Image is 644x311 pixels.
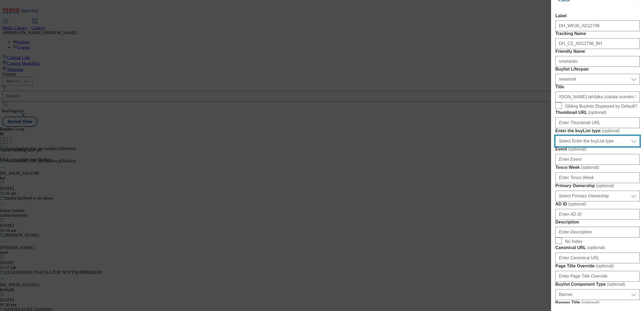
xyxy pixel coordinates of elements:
label: Enter the buyList type [555,128,640,134]
label: Friendly Name [555,49,640,54]
label: Label [555,13,640,18]
label: AD ID [555,201,640,207]
input: Enter AD ID [555,209,640,220]
label: Tracking Name [555,31,640,36]
input: Enter Event [555,154,640,165]
label: Buylist Lifespan [555,67,640,72]
input: Enter Friendly Name [555,56,640,67]
label: Banner Title [555,300,640,305]
input: Enter Description [555,227,640,237]
label: Event [555,146,640,152]
label: Page Title Override [555,263,640,269]
span: ( optional ) [581,165,599,170]
input: Enter Tesco Week [555,172,640,183]
input: Enter Page Title Override [555,271,640,282]
span: ( optional ) [607,282,625,286]
label: Canonical URL [555,245,640,250]
label: Tesco Week [555,165,640,170]
label: Buylist Component Type [555,282,640,287]
label: Description [555,220,640,225]
span: ( optional ) [596,264,614,268]
span: ( optional ) [568,202,586,206]
input: Enter Canonical URL [555,253,640,263]
span: ( optional ) [587,245,605,250]
label: Thumbnail URL [555,110,640,115]
input: Enter Tracking Name [555,38,640,49]
label: Title [555,85,640,89]
span: No Index [565,239,582,244]
span: ( optional ) [568,147,586,151]
span: ( optional ) [602,128,620,133]
input: Enter Label [555,20,640,31]
span: ( optional ) [596,183,614,188]
input: Enter Thumbnail URL [555,117,640,128]
label: Primary Ownership [555,183,640,188]
span: ( optional ) [581,300,600,305]
span: ( optional ) [588,110,606,115]
input: Enter Title [555,92,640,102]
span: Sibling Buylists Displayed by Default? [565,104,637,109]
